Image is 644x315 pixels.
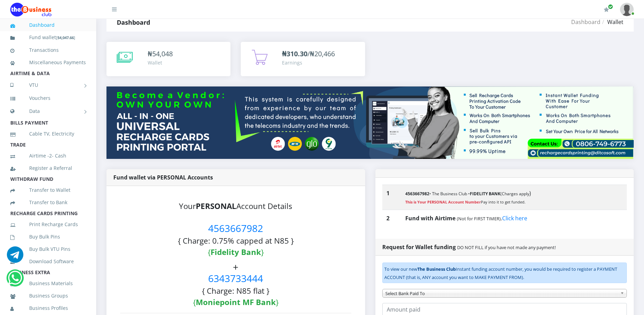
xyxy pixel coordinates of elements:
a: Business Groups [10,288,86,304]
small: { } [208,247,264,257]
b: PERSONAL [196,201,236,211]
span: 4563667982 [208,222,263,235]
a: ₦310.30/₦20,466 Earnings [241,42,365,76]
a: Transactions [10,42,86,58]
div: Earnings [282,59,335,66]
strong: Fund wallet via PERSONAL Accounts [113,174,213,181]
h3: + [120,261,351,307]
img: User [620,3,634,16]
span: 54,048 [152,49,173,58]
a: Print Recharge Cards [10,217,86,232]
a: Click here [502,214,527,222]
small: { } [193,297,279,307]
i: Renew/Upgrade Subscription [604,7,609,12]
th: 2 [382,210,402,226]
a: Data [10,103,86,120]
small: { Charge: 0.75% capped at N85 } [178,235,294,246]
div: Wallet [148,59,173,66]
b: 54,047.66 [57,35,74,40]
th: 1 [382,185,402,210]
span: /₦20,466 [282,49,335,58]
small: { Charge: N85 flat } [202,285,269,296]
small: Your Account Details [179,201,292,211]
a: Chat for support [7,252,23,263]
a: Dashboard [571,18,600,26]
b: Fidelity Bank [211,247,261,257]
b: Moniepoint MF Bank [196,297,276,307]
a: Transfer to Bank [10,195,86,210]
small: • The Business Club • (Charges apply [405,191,529,197]
a: Register a Referral [10,160,86,176]
b: Fund with Airtime [405,214,455,222]
b: The Business Club [417,266,456,272]
td: . [401,210,627,226]
a: Airtime -2- Cash [10,148,86,164]
a: Chat for support [8,275,22,286]
div: ₦ [148,49,173,59]
span: 6343733444 [208,272,263,285]
a: VTU [10,77,86,94]
b: 4563667982 [405,191,429,197]
span: Renew/Upgrade Subscription [608,4,613,9]
a: Buy Bulk VTU Pins [10,241,86,257]
img: multitenant_rcp.png [106,86,634,159]
a: Miscellaneous Payments [10,55,86,70]
li: Wallet [600,18,623,26]
a: Cable TV, Electricity [10,126,86,142]
small: (Not for FIRST TIMER) [457,215,501,222]
a: Transfer to Wallet [10,182,86,198]
span: Select Bank Paid To [385,289,618,297]
b: FIDELITY BANK [470,191,500,197]
a: Fund wallet[54,047.66] [10,30,86,46]
strong: Dashboard [117,18,150,26]
a: Download Software [10,254,86,269]
small: Pay into it to get funded. [405,199,526,205]
small: [ ] [56,35,75,40]
strong: This is Your PERSONAL Account Number [405,199,481,205]
strong: Request for Wallet funding [382,243,456,251]
img: Logo [10,3,52,16]
b: ₦310.30 [282,49,307,58]
small: To view our new Instant funding account number, you would be required to register a PAYMENT ACCOU... [384,266,617,280]
a: ₦54,048 Wallet [106,42,230,76]
a: Business Materials [10,276,86,291]
a: Vouchers [10,90,86,106]
td: ) [401,185,627,210]
a: Buy Bulk Pins [10,229,86,245]
a: Dashboard [10,17,86,33]
small: DO NOT FILL if you have not made any payment! [457,244,556,250]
